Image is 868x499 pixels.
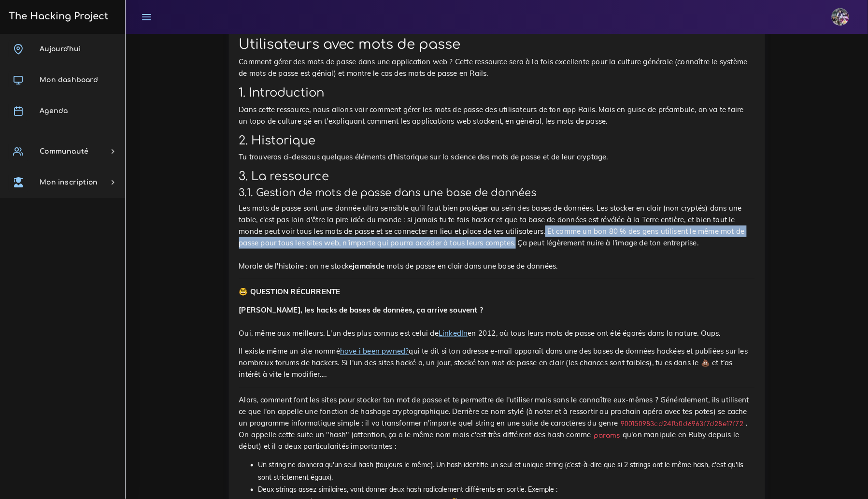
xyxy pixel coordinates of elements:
p: Alors, comment font les sites pour stocker ton mot de passe et te permettre de l'utiliser mais sa... [239,395,755,453]
h2: 2. Historique [239,134,755,148]
h2: 3. La ressource [239,170,755,184]
span: Mon dashboard [40,76,98,84]
code: 900150983cd24fb0d6963f7d28e17f72 [618,419,747,429]
h2: 1. Introduction [239,86,755,100]
p: Dans cette ressource, nous allons voir comment gérer les mots de passe des utilisateurs de ton ap... [239,104,755,127]
p: Les mots de passe sont une donnée ultra sensible qu'il faut bien protéger au sein des bases de do... [239,202,755,272]
p: Comment gérer des mots de passe dans une application web ? Cette ressource sera à la fois excelle... [239,56,755,79]
strong: 🤓 QUESTION RÉCURRENTE [239,287,341,296]
span: Aujourd'hui [40,45,81,53]
span: Communauté [40,148,88,155]
code: params [591,431,623,441]
img: eg54bupqcshyolnhdacp.jpg [832,8,849,26]
h3: 3.1. Gestion de mots de passe dans une base de données [239,187,755,199]
span: Mon inscription [40,179,98,186]
li: Un string ne donnera qu'un seul hash (toujours le même). Un hash identifie un seul et unique stri... [258,459,755,484]
span: Agenda [40,107,68,114]
h3: The Hacking Project [6,11,108,22]
p: Oui, même aux meilleurs. L'un des plus connus est celui de en 2012, où tous leurs mots de passe o... [239,304,755,339]
a: LinkedIn [439,328,468,338]
strong: jamais [353,261,376,271]
a: have i been pwned? [340,347,409,356]
strong: [PERSON_NAME], les hacks de bases de données, ça arrive souvent ? [239,305,484,314]
p: Il existe même un site nommé qui te dit si ton adresse e-mail apparaît dans une des bases de donn... [239,346,755,381]
p: Tu trouveras ci-dessous quelques éléments d'historique sur la science des mots de passe et de leu... [239,151,755,163]
h1: Utilisateurs avec mots de passe [239,37,755,53]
